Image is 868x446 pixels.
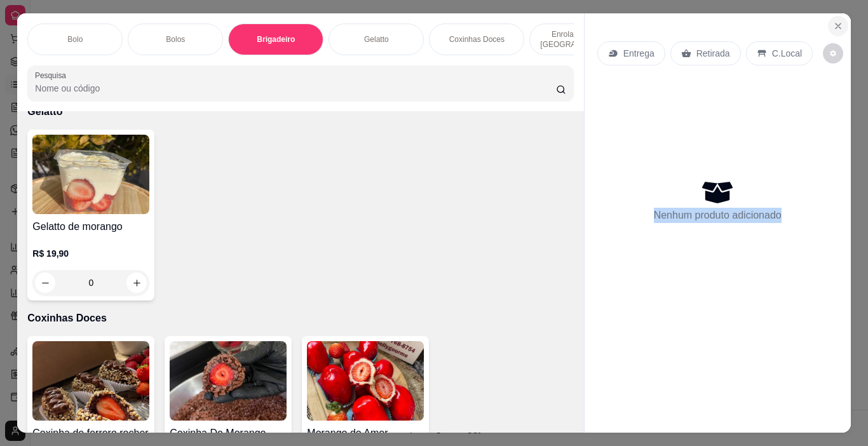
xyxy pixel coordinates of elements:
[772,47,802,60] p: C.Local
[540,29,614,50] p: Enroladinho de [GEOGRAPHIC_DATA]
[27,104,573,119] p: Gelatto
[35,82,556,95] input: Pesquisa
[307,341,424,421] img: product-image
[823,43,843,64] button: decrease-product-quantity
[27,311,573,326] p: Coxinhas Doces
[35,273,55,293] button: decrease-product-quantity
[35,70,71,81] label: Pesquisa
[364,34,389,44] p: Gelatto
[257,34,295,44] p: Brigadeiro
[126,273,147,293] button: increase-product-quantity
[449,34,505,44] p: Coxinhas Doces
[32,426,149,441] h4: Coxinha de ferrero rocher
[654,208,782,223] p: Nenhum produto adicionado
[67,34,83,44] p: Bolo
[623,47,654,60] p: Entrega
[828,16,848,36] button: Close
[32,247,149,260] p: R$ 19,90
[170,341,287,421] img: product-image
[166,34,185,44] p: Bolos
[170,426,287,441] h4: Coxinha De Morango
[32,135,149,214] img: product-image
[307,426,424,441] h4: Morango do Amor
[696,47,730,60] p: Retirada
[32,219,149,234] h4: Gelatto de morango
[32,341,149,421] img: product-image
